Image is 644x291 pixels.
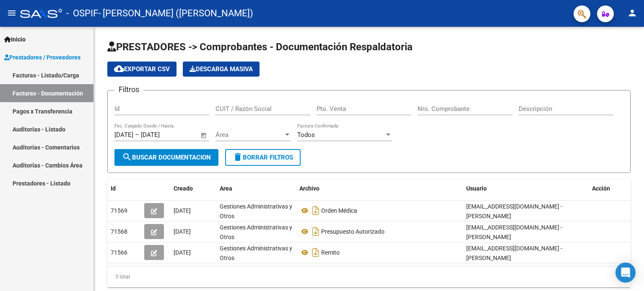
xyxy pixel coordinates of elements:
span: Área [216,131,283,139]
span: Buscar Documentacion [122,154,211,161]
mat-icon: person [627,8,637,18]
span: Gestiones Administrativas y Otros [220,203,292,219]
span: [EMAIL_ADDRESS][DOMAIN_NAME] - [PERSON_NAME] [466,224,562,240]
button: Open calendar [199,131,209,140]
span: [DATE] [174,207,191,214]
span: Acción [592,185,610,192]
datatable-header-cell: Id [107,180,141,198]
i: Descargar documento [310,246,321,259]
input: Fecha fin [141,131,182,139]
mat-icon: menu [7,8,17,18]
span: 71566 [111,249,127,256]
datatable-header-cell: Creado [170,180,216,198]
span: Usuario [466,185,487,192]
span: Borrar Filtros [233,154,293,161]
h3: Filtros [114,84,143,95]
button: Exportar CSV [107,62,177,77]
span: – [135,131,139,139]
span: [DATE] [174,228,191,235]
span: [EMAIL_ADDRESS][DOMAIN_NAME] - [PERSON_NAME] [466,245,562,261]
span: [DATE] [174,249,191,256]
span: Id [111,185,116,192]
span: Prestadores / Proveedores [4,53,80,62]
span: 71568 [111,228,127,235]
button: Borrar Filtros [225,149,301,166]
span: PRESTADORES -> Comprobantes - Documentación Respaldatoria [107,41,413,53]
span: Inicio [4,35,26,44]
span: 71569 [111,207,127,214]
datatable-header-cell: Acción [589,180,631,198]
span: Presupuesto Autorizado [321,228,384,235]
span: Todos [297,131,315,139]
input: Fecha inicio [114,131,133,139]
mat-icon: delete [233,152,243,162]
span: - OSPIF [66,4,98,23]
i: Descargar documento [310,204,321,217]
i: Descargar documento [310,225,321,238]
datatable-header-cell: Area [216,180,296,198]
app-download-masive: Descarga masiva de comprobantes (adjuntos) [183,62,260,77]
button: Buscar Documentacion [114,149,218,166]
span: - [PERSON_NAME] ([PERSON_NAME]) [98,4,253,23]
span: Orden Médica [321,207,357,214]
span: Area [220,185,232,192]
span: Exportar CSV [114,65,170,73]
mat-icon: cloud_download [114,64,124,74]
span: Gestiones Administrativas y Otros [220,245,292,261]
span: Creado [174,185,193,192]
span: Archivo [299,185,319,192]
button: Descarga Masiva [183,62,260,77]
span: [EMAIL_ADDRESS][DOMAIN_NAME] - [PERSON_NAME] [466,203,562,219]
span: Descarga Masiva [190,65,253,73]
datatable-header-cell: Archivo [296,180,463,198]
mat-icon: search [122,152,132,162]
div: 3 total [107,266,631,287]
datatable-header-cell: Usuario [463,180,589,198]
span: Gestiones Administrativas y Otros [220,224,292,240]
span: Remito [321,249,340,256]
div: Open Intercom Messenger [615,263,636,283]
